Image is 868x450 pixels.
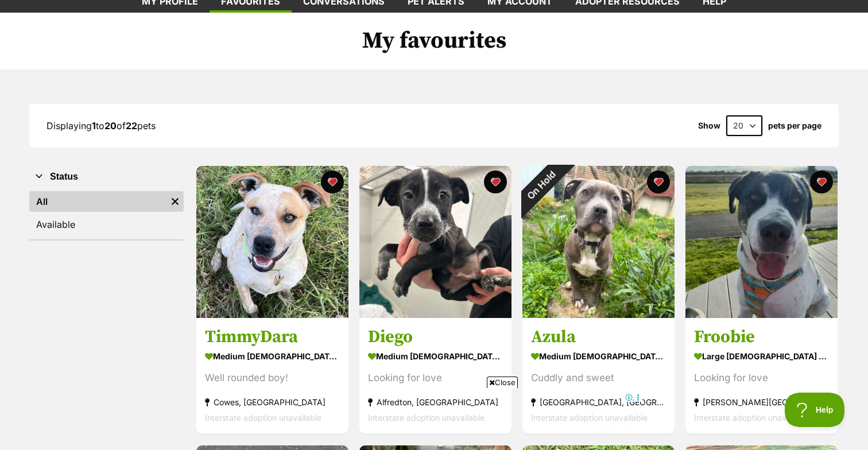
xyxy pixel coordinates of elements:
[205,327,340,348] h3: TimmyDara
[694,395,829,410] div: [PERSON_NAME][GEOGRAPHIC_DATA], [GEOGRAPHIC_DATA]
[29,214,184,235] a: Available
[768,121,821,130] label: pets per page
[810,170,833,193] button: favourite
[92,120,96,131] strong: 1
[205,348,340,365] div: medium [DEMOGRAPHIC_DATA] Dog
[507,151,575,219] div: On Hold
[531,371,666,386] div: Cuddly and sweet
[368,348,503,365] div: medium [DEMOGRAPHIC_DATA] Dog
[29,191,166,212] a: All
[531,348,666,365] div: medium [DEMOGRAPHIC_DATA] Dog
[29,169,184,184] button: Status
[694,327,829,348] h3: Froobie
[785,393,845,427] iframe: Help Scout Beacon - Open
[522,166,675,318] img: Azula
[484,170,507,193] button: favourite
[487,377,518,388] span: Close
[359,318,511,435] a: Diego medium [DEMOGRAPHIC_DATA] Dog Looking for love Alfredton, [GEOGRAPHIC_DATA] Interstate adop...
[698,121,720,130] span: Show
[359,166,511,318] img: Diego
[522,318,675,435] a: Azula medium [DEMOGRAPHIC_DATA] Dog Cuddly and sweet [GEOGRAPHIC_DATA], [GEOGRAPHIC_DATA] Interst...
[522,309,675,320] a: On Hold
[126,120,137,131] strong: 22
[531,327,666,348] h3: Azula
[647,170,670,193] button: favourite
[321,170,344,193] button: favourite
[368,327,503,348] h3: Diego
[685,318,838,435] a: Froobie large [DEMOGRAPHIC_DATA] Dog Looking for love [PERSON_NAME][GEOGRAPHIC_DATA], [GEOGRAPHIC...
[225,393,643,444] iframe: Advertisement
[694,413,811,423] span: Interstate adoption unavailable
[29,189,184,239] div: Status
[685,166,838,318] img: Froobie
[166,191,184,212] a: Remove filter
[205,371,340,386] div: Well rounded boy!
[205,413,321,423] span: Interstate adoption unavailable
[46,120,156,131] span: Displaying to of pets
[205,395,340,410] div: Cowes, [GEOGRAPHIC_DATA]
[368,371,503,386] div: Looking for love
[694,348,829,365] div: large [DEMOGRAPHIC_DATA] Dog
[694,371,829,386] div: Looking for love
[104,120,117,131] strong: 20
[196,166,348,318] img: TimmyDara
[196,318,348,435] a: TimmyDara medium [DEMOGRAPHIC_DATA] Dog Well rounded boy! Cowes, [GEOGRAPHIC_DATA] Interstate ado...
